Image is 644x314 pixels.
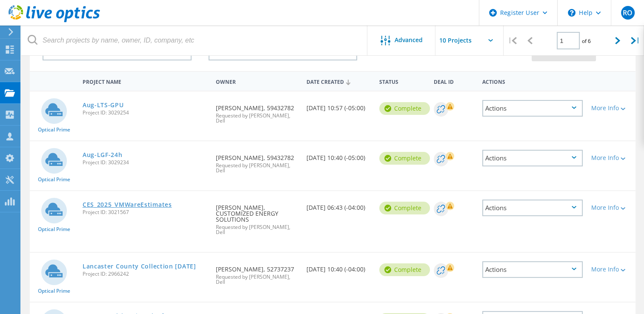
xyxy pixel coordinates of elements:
span: RO [623,9,633,16]
div: [PERSON_NAME], CUSTOMIZED ENERGY SOLUTIONS [212,191,302,243]
span: Requested by [PERSON_NAME], Dell [216,225,298,235]
a: Aug-LTS-GPU [83,102,124,108]
div: [DATE] 06:43 (-04:00) [302,191,375,219]
span: Advanced [395,37,423,43]
div: [DATE] 10:40 (-05:00) [302,141,375,169]
div: Complete [379,102,430,115]
div: More Info [591,105,631,111]
span: Requested by [PERSON_NAME], Dell [216,113,298,123]
div: More Info [591,205,631,211]
div: | [504,26,521,56]
span: Requested by [PERSON_NAME], Dell [216,163,298,173]
div: Project Name [78,73,212,89]
input: Search projects by name, owner, ID, company, etc [21,26,368,55]
span: of 6 [582,37,591,45]
span: Project ID: 3021567 [83,210,207,215]
div: More Info [591,155,631,161]
a: Lancaster County Collection [DATE] [83,263,196,269]
span: Project ID: 3029254 [83,110,207,115]
div: Actions [482,100,583,117]
div: [PERSON_NAME], 52737237 [212,253,302,293]
span: Project ID: 3029234 [83,160,207,165]
a: CES_2025_VMWareEstimates [83,202,172,208]
div: [DATE] 10:40 (-04:00) [302,253,375,281]
div: Complete [379,263,430,276]
div: Actions [482,150,583,166]
span: Optical Prime [38,127,70,132]
div: Actions [482,261,583,278]
div: Actions [482,200,583,216]
span: Optical Prime [38,177,70,182]
div: Owner [212,73,302,89]
svg: \n [568,9,575,17]
div: | [627,26,644,56]
div: Status [375,73,429,89]
div: Complete [379,152,430,165]
span: Optical Prime [38,288,70,294]
div: [PERSON_NAME], 59432782 [212,91,302,132]
div: Deal Id [429,73,478,89]
div: Date Created [302,73,375,89]
div: More Info [591,266,631,272]
span: Requested by [PERSON_NAME], Dell [216,274,298,285]
a: Live Optics Dashboard [9,18,100,24]
div: [DATE] 10:57 (-05:00) [302,91,375,120]
a: Aug-LGF-24h [83,152,123,158]
span: Project ID: 2966242 [83,271,207,277]
div: Complete [379,202,430,214]
div: [PERSON_NAME], 59432782 [212,141,302,182]
div: Actions [478,73,587,89]
span: Optical Prime [38,227,70,232]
